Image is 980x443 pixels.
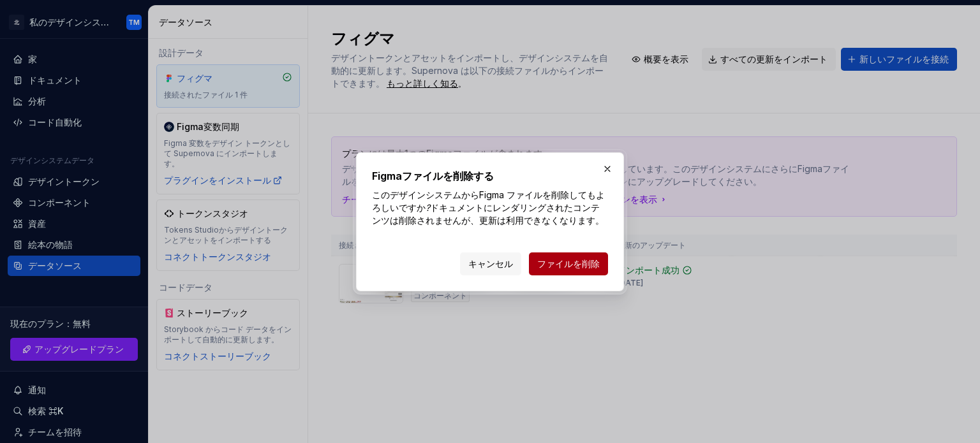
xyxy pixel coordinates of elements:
button: キャンセル [460,252,521,275]
font: ファイルを削除 [537,258,600,269]
font: Figmaファイルを削除する [372,170,494,182]
font: キャンセル [468,258,513,269]
font: ドキュメントにレンダリングされたコンテンツは削除されませんが、更新は利用できなくなります。 [372,202,604,226]
font: ? [426,202,430,213]
font: このデザインシステムからFigma ファイルを削除してもよろしいですか [372,189,605,213]
button: ファイルを削除 [529,252,608,275]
